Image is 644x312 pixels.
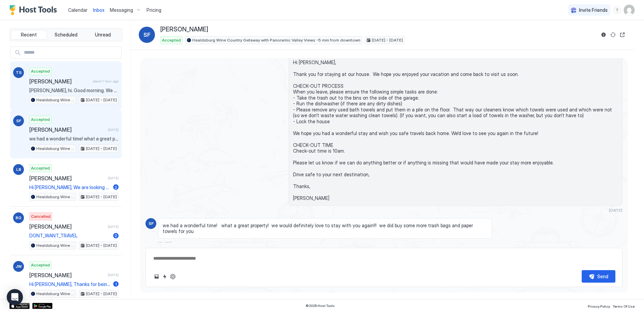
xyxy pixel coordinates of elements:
span: Privacy Policy [588,304,610,308]
span: Invite Friends [579,7,608,13]
span: Hi [PERSON_NAME], Thank you for staying at our house. We hope you enjoyed your vacation and come ... [293,59,618,201]
span: Healdsburg Wine Country Getaway with Panoramic Valley Views -5 min from downtown [192,37,360,43]
span: Messaging [110,7,133,13]
span: SF [16,118,21,124]
span: [DATE] - [DATE] [86,194,117,200]
span: DONT_WANT_TRAVEL [29,233,110,239]
span: [PERSON_NAME] [29,126,105,133]
a: Calendar [68,6,88,14]
div: tab-group [9,28,122,41]
span: Calendar [68,7,88,13]
input: Input Field [21,47,121,58]
span: [PERSON_NAME] [29,223,105,230]
button: Unread [85,30,121,40]
button: Quick reply [161,272,169,281]
span: SF [149,220,154,227]
span: Pricing [147,7,161,13]
span: 2 [115,233,117,238]
span: [DATE] [158,241,172,246]
div: User profile [624,5,635,16]
span: we had a wonderful time! what a great property! we would definitely love to stay with you again!!... [29,136,119,142]
span: Cancelled [31,213,51,219]
span: we had a wonderful time! what a great property! we would definitely love to stay with you again!!... [163,223,488,234]
button: Sync reservation [609,31,617,39]
span: [DATE] - [DATE] [86,242,117,249]
a: Host Tools Logo [9,5,60,15]
span: [DATE] [108,128,119,132]
span: LB [16,166,21,173]
span: BG [15,215,22,221]
span: 1 [115,282,117,287]
button: Recent [11,30,47,40]
button: Open reservation [618,31,626,39]
div: Open Intercom Messenger [7,289,23,305]
div: Send [597,273,608,280]
span: Accepted [31,165,50,171]
span: Unread [95,32,111,38]
button: Send [582,270,615,283]
span: [DATE] [609,208,622,213]
span: TS [16,70,22,76]
span: Healdsburg Wine Country Getaway with Panoramic Valley Views -5 min from downtown [36,291,74,297]
span: [DATE] [108,225,119,229]
span: [DATE] - [DATE] [86,291,117,297]
span: Accepted [31,116,50,123]
span: Accepted [162,37,181,43]
a: Google Play Store [32,303,53,309]
span: [PERSON_NAME] [29,175,105,182]
span: about 1 hour ago [93,79,119,83]
span: [DATE] [108,273,119,277]
span: Scheduled [55,32,77,38]
span: Hi [PERSON_NAME], Thanks for being such a great guest and leaving the place so clean. We left you... [29,281,110,287]
button: Upload image [153,272,161,281]
button: ChatGPT Auto Reply [169,272,177,281]
span: [DATE] - [DATE] [372,37,403,43]
button: Scheduled [48,30,84,40]
span: Accepted [31,68,50,74]
span: Accepted [31,262,50,268]
span: Hi [PERSON_NAME], We are looking forward to having you stay at the [GEOGRAPHIC_DATA]! You can che... [29,184,110,190]
button: Reservation information [600,31,608,39]
span: © 2025 Host Tools [305,304,335,308]
span: 2 [115,185,117,190]
a: App Store [9,303,30,309]
a: Inbox [93,6,104,14]
span: [PERSON_NAME], hi. Good morning. We are very much looking forward to our trip and our stay in [GE... [29,87,119,94]
a: Privacy Policy [588,302,610,309]
span: [DATE] [108,176,119,180]
span: JW [15,263,22,269]
div: menu [613,6,621,14]
span: Inbox [93,7,104,13]
span: [DATE] - [DATE] [86,146,117,152]
span: Healdsburg Wine Country Getaway with Panoramic Valley Views -5 min from downtown [36,194,74,200]
span: [DATE] - [DATE] [86,97,117,103]
span: [PERSON_NAME] [160,26,208,33]
a: Terms Of Use [613,302,635,309]
span: [PERSON_NAME] [29,272,105,279]
span: [PERSON_NAME] [29,78,90,85]
span: Healdsburg Wine Country Getaway with Panoramic Valley Views -5 min from downtown [36,146,74,152]
span: SF [143,31,151,39]
span: Terms Of Use [613,304,635,308]
span: Healdsburg Wine Country Getaway with Panoramic Valley Views -5 min from downtown [36,97,74,103]
span: Healdsburg Wine Country Getaway with Panoramic Valley Views -5 min from downtown [36,242,74,249]
span: Recent [21,32,37,38]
